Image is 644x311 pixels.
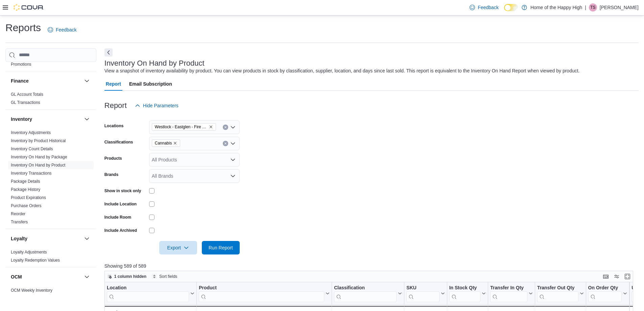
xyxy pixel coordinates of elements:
[129,77,172,91] span: Email Subscription
[199,285,324,291] div: Product
[406,285,445,302] button: SKU
[155,140,172,147] span: Cannabis
[11,92,43,97] span: GL Account Totals
[537,285,578,291] div: Transfer Out Qty
[11,130,51,135] a: Inventory Adjustments
[209,125,213,129] button: Remove Westlock - Eastglen - Fire & Flower from selection in this group
[11,100,40,105] span: GL Transactions
[107,285,194,302] button: Location
[104,59,205,67] h3: Inventory On Hand by Product
[11,187,40,192] span: Package History
[199,285,330,302] button: Product
[83,77,91,85] button: Finance
[490,285,533,302] button: Transfer In Qty
[83,115,91,123] button: Inventory
[449,285,480,291] div: In Stock Qty
[104,48,113,57] button: Next
[11,92,43,97] a: GL Account Totals
[449,285,480,302] div: In Stock Qty
[504,11,504,12] span: Dark Mode
[11,235,81,242] button: Loyalty
[406,285,439,291] div: SKU
[588,285,622,302] div: On Order Qty
[11,77,29,84] h3: Finance
[11,220,28,224] a: Transfers
[230,157,236,162] button: Open list of options
[334,285,397,302] div: Classification
[602,272,610,281] button: Keyboard shortcuts
[11,100,40,105] a: GL Transactions
[11,138,66,143] a: Inventory by Product Historical
[334,285,402,302] button: Classification
[45,23,79,37] a: Feedback
[223,125,228,130] button: Clear input
[11,235,27,242] h3: Loyalty
[173,141,177,145] button: Remove Cannabis from selection in this group
[11,249,47,255] span: Loyalty Adjustments
[159,241,197,254] button: Export
[143,102,178,109] span: Hide Parameters
[406,285,439,302] div: SKU URL
[11,273,22,280] h3: OCM
[11,258,60,263] span: Loyalty Redemption Values
[11,179,40,184] span: Package Details
[104,188,141,194] label: Show in stock only
[5,129,96,229] div: Inventory
[478,4,498,11] span: Feedback
[11,130,51,135] span: Inventory Adjustments
[104,228,137,233] label: Include Archived
[11,187,40,192] a: Package History
[585,3,586,12] p: |
[11,62,31,67] span: Promotions
[5,90,96,109] div: Finance
[537,285,583,302] button: Transfer Out Qty
[11,250,47,254] a: Loyalty Adjustments
[202,241,240,254] button: Run Report
[104,172,118,177] label: Brands
[230,173,236,179] button: Open list of options
[449,285,486,302] button: In Stock Qty
[163,241,193,254] span: Export
[11,273,81,280] button: OCM
[504,4,518,11] input: Dark Mode
[155,124,208,130] span: Westlock - Eastglen - Fire & Flower
[11,162,65,168] span: Inventory On Hand by Product
[11,146,53,152] span: Inventory Count Details
[11,195,46,200] a: Product Expirations
[152,123,216,131] span: Westlock - Eastglen - Fire & Flower
[623,272,631,281] button: Enter fullscreen
[152,139,181,147] span: Cannabis
[230,141,236,146] button: Open list of options
[588,285,622,291] div: On Order Qty
[104,201,137,207] label: Include Location
[107,285,189,302] div: Location
[107,285,189,291] div: Location
[230,125,236,130] button: Open list of options
[11,171,52,176] span: Inventory Transactions
[83,235,91,243] button: Loyalty
[11,116,32,123] h3: Inventory
[11,77,81,84] button: Finance
[11,179,40,184] a: Package Details
[104,139,133,145] label: Classifications
[11,163,65,168] a: Inventory On Hand by Product
[106,77,121,91] span: Report
[11,212,25,216] a: Reorder
[150,272,180,281] button: Sort fields
[589,3,597,12] div: Tynica Schmode
[14,4,44,11] img: Cova
[11,288,52,293] span: OCM Weekly Inventory
[223,141,228,146] button: Clear input
[11,147,53,151] a: Inventory Count Details
[132,99,181,112] button: Hide Parameters
[600,3,639,12] p: [PERSON_NAME]
[209,244,233,251] span: Run Report
[11,203,42,208] a: Purchase Orders
[104,263,639,269] p: Showing 589 of 589
[11,203,42,208] span: Purchase Orders
[159,274,177,279] span: Sort fields
[11,154,67,160] span: Inventory On Hand by Package
[5,21,41,35] h1: Reports
[5,248,96,267] div: Loyalty
[11,62,31,67] a: Promotions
